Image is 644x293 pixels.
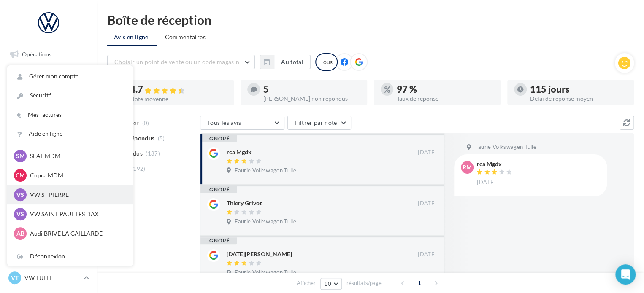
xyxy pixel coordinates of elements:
div: Délai de réponse moyen [530,96,627,102]
a: Calendrier [5,172,92,190]
p: SEAT MDM [30,152,123,160]
span: (187) [146,150,160,157]
div: 5 [263,85,360,94]
button: Au total [260,55,311,69]
span: AB [16,229,24,238]
span: SM [16,152,25,160]
div: ignoré [200,237,237,244]
span: Faurie Volkswagen Tulle [475,143,536,151]
span: VS [16,191,24,199]
button: 10 [320,278,342,290]
p: VW SAINT PAUL LES DAX [30,210,123,218]
div: Tous [315,53,338,71]
button: Filtrer par note [287,116,351,130]
div: Note moyenne [130,96,227,102]
span: CM [16,171,25,180]
div: ignoré [200,186,237,193]
a: Sécurité [7,86,133,105]
a: Contacts [5,130,92,148]
div: Taux de réponse [397,96,494,102]
span: résultats/page [346,279,382,287]
div: Thiery Grivot [227,199,262,207]
a: Boîte de réception [5,67,92,85]
span: [DATE] [418,200,436,207]
span: Faurie Volkswagen Tulle [235,167,296,175]
span: Afficher [297,279,316,287]
span: Faurie Volkswagen Tulle [235,269,296,277]
div: rca Mgdx [477,161,514,167]
div: Open Intercom Messenger [615,264,636,285]
div: 115 jours [530,85,627,94]
a: Mes factures [7,105,133,124]
div: [PERSON_NAME] non répondus [263,96,360,102]
span: VT [11,274,19,282]
p: Audi BRIVE LA GAILLARDE [30,229,123,238]
a: VT VW TULLE [7,270,90,286]
span: Opérations [22,51,51,58]
span: Choisir un point de vente ou un code magasin [114,58,239,65]
p: Cupra MDM [30,171,123,180]
button: Au total [274,55,311,69]
span: VS [16,210,24,218]
span: (0) [142,120,149,126]
span: Tous les avis [207,119,241,126]
span: Faurie Volkswagen Tulle [235,218,296,226]
a: PLV et print personnalisable [5,193,92,218]
span: (192) [131,165,146,172]
a: Opérations [5,46,92,63]
div: rca Mgdx [227,148,252,156]
div: 97 % [397,85,494,94]
div: [DATE][PERSON_NAME] [227,250,292,258]
span: [DATE] [477,179,495,186]
span: rM [463,163,472,172]
div: Boîte de réception [107,13,634,26]
div: ignoré [200,135,237,142]
button: Tous les avis [200,116,284,130]
div: Déconnexion [7,247,133,266]
a: Visibilité en ligne [5,88,92,106]
span: [DATE] [418,149,436,156]
a: Gérer mon compte [7,67,133,86]
span: [DATE] [418,251,436,258]
a: Aide en ligne [7,124,133,143]
p: VW TULLE [24,274,81,282]
button: Choisir un point de vente ou un code magasin [107,55,255,69]
a: Campagnes DataOnDemand [5,221,92,246]
span: 10 [324,280,331,287]
span: 1 [413,276,426,290]
div: 4.7 [130,85,227,94]
a: Campagnes [5,109,92,127]
span: Commentaires [165,33,206,41]
p: VW ST PIERRE [30,191,123,199]
a: Médiathèque [5,151,92,169]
